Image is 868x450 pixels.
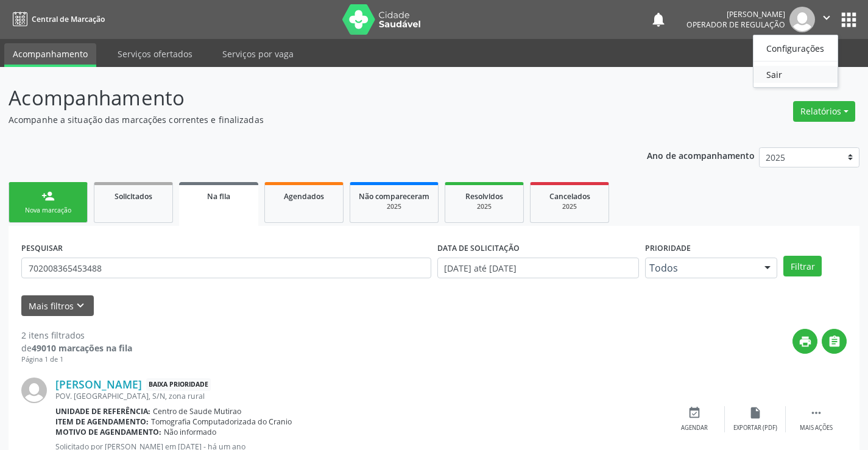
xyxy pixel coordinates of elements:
div: de [21,342,132,354]
b: Item de agendamento: [55,417,149,427]
p: Acompanhe a situação das marcações correntes e finalizadas [9,113,604,126]
div: Exportar (PDF) [733,424,777,432]
button: apps [838,9,859,30]
span: Todos [649,262,753,274]
i:  [810,406,823,420]
strong: 49010 marcações na fila [32,342,132,354]
span: Solicitados [115,191,152,202]
a: [PERSON_NAME] [55,378,142,391]
b: Motivo de agendamento: [55,427,161,437]
button: print [792,329,817,354]
a: Central de Marcação [9,9,105,29]
div: Página 1 de 1 [21,354,132,365]
i:  [828,335,841,348]
span: Centro de Saude Mutirao [153,406,241,417]
button: notifications [650,11,667,28]
ul:  [753,35,838,88]
input: Selecione um intervalo [437,258,639,278]
p: Ano de acompanhamento [647,147,755,163]
div: POV. [GEOGRAPHIC_DATA], S/N, zona rural [55,391,664,401]
span: Resolvidos [465,191,503,202]
div: [PERSON_NAME] [686,9,785,19]
label: PESQUISAR [21,239,63,258]
i: keyboard_arrow_down [74,299,87,312]
span: Baixa Prioridade [146,378,211,391]
a: Configurações [753,40,838,57]
span: Na fila [207,191,230,202]
a: Serviços ofertados [109,43,201,65]
i: insert_drive_file [749,406,762,420]
b: Unidade de referência: [55,406,150,417]
div: 2025 [539,202,600,211]
div: 2025 [454,202,515,211]
div: Nova marcação [18,206,79,215]
i:  [820,11,833,24]
div: Mais ações [800,424,833,432]
button: Mais filtroskeyboard_arrow_down [21,295,94,317]
img: img [21,378,47,403]
button: Relatórios [793,101,855,122]
span: Tomografia Computadorizada do Cranio [151,417,292,427]
a: Acompanhamento [4,43,96,67]
div: person_add [41,189,55,203]
a: Serviços por vaga [214,43,302,65]
span: Não informado [164,427,216,437]
button:  [822,329,847,354]
div: 2 itens filtrados [21,329,132,342]
label: DATA DE SOLICITAÇÃO [437,239,520,258]
input: Nome, CNS [21,258,431,278]
div: 2025 [359,202,429,211]
span: Não compareceram [359,191,429,202]
i: print [799,335,812,348]
i: event_available [688,406,701,420]
span: Agendados [284,191,324,202]
button: Filtrar [783,256,822,276]
img: img [789,7,815,32]
a: Sair [753,66,838,83]
span: Central de Marcação [32,14,105,24]
span: Operador de regulação [686,19,785,30]
p: Acompanhamento [9,83,604,113]
span: Cancelados [549,191,590,202]
button:  [815,7,838,32]
div: Agendar [681,424,708,432]
label: Prioridade [645,239,691,258]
